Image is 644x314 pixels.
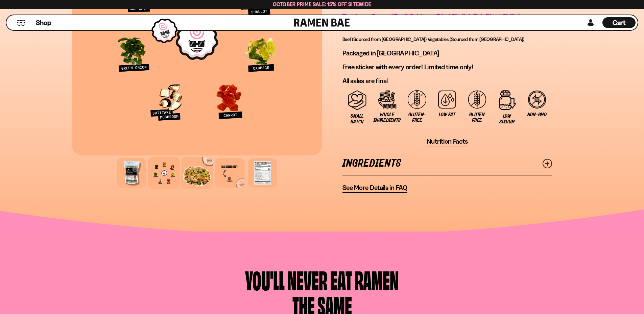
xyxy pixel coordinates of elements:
span: Low Fat [439,112,455,118]
span: See More Details in FAQ [342,184,407,192]
span: Low Sodium [495,113,519,125]
div: Cart [602,15,636,30]
span: Free sticker with every order! Limited time only! [342,63,473,71]
a: See More Details in FAQ [342,184,407,193]
button: Mobile Menu Trigger [17,20,26,26]
span: October Prime Sale: 15% off Sitewide [273,1,372,7]
button: Nutrition Facts [427,137,468,146]
span: Cart [613,19,626,27]
span: Small Batch [346,113,369,125]
span: Gluten Free [466,112,489,123]
div: Eat [330,267,352,292]
span: Whole Ingredients [374,112,401,123]
span: Gluten-free [406,112,429,123]
a: Ingredients [342,152,552,175]
div: You'll [245,267,285,292]
span: Non-GMO [527,112,547,118]
span: Beef (Sourced from [GEOGRAPHIC_DATA]) Vegetables (Sourced from [GEOGRAPHIC_DATA]) [342,36,525,42]
p: Packaged in [GEOGRAPHIC_DATA] [342,49,552,57]
a: Shop [36,17,51,28]
div: Ramen [355,267,399,292]
span: Shop [36,18,51,27]
p: All sales are final [342,77,552,85]
div: Never [287,267,328,292]
span: Nutrition Facts [427,137,468,146]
